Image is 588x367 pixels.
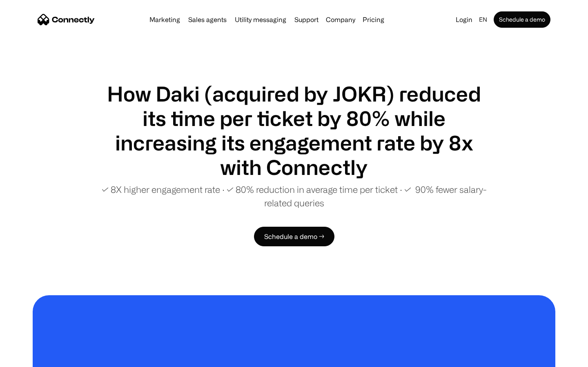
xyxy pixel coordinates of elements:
[185,16,230,23] a: Sales agents
[452,14,476,25] a: Login
[494,11,550,28] a: Schedule a demo
[98,82,490,179] h1: How Daki (acquired by JOKR) reduced its time per ticket by 80% while increasing its engagement ra...
[16,353,49,364] ul: Language list
[8,352,49,364] aside: Language selected: English
[479,14,487,25] div: en
[146,16,183,23] a: Marketing
[291,16,322,23] a: Support
[232,16,290,23] a: Utility messaging
[359,16,388,23] a: Pricing
[98,183,490,210] p: ✓ 8X higher engagement rate ∙ ✓ 80% reduction in average time per ticket ∙ ✓ 90% fewer salary-rel...
[326,14,355,25] div: Company
[254,227,334,246] a: Schedule a demo →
